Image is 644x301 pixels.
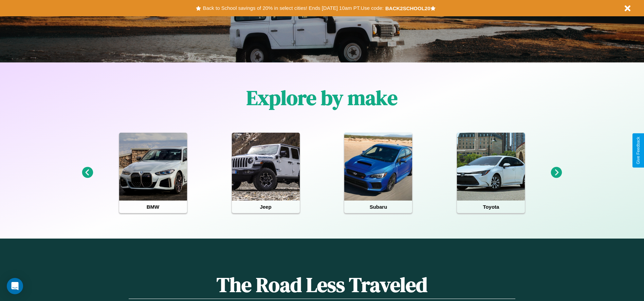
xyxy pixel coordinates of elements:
[457,201,525,213] h4: Toyota
[246,84,398,112] h1: Explore by make
[636,137,641,164] div: Give Feedback
[129,271,515,299] h1: The Road Less Traveled
[344,201,412,213] h4: Subaru
[201,3,385,13] button: Back to School savings of 20% in select cities! Ends [DATE] 10am PT.Use code:
[7,278,23,294] div: Open Intercom Messenger
[385,5,430,11] b: BACK2SCHOOL20
[119,201,187,213] h4: BMW
[232,201,300,213] h4: Jeep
